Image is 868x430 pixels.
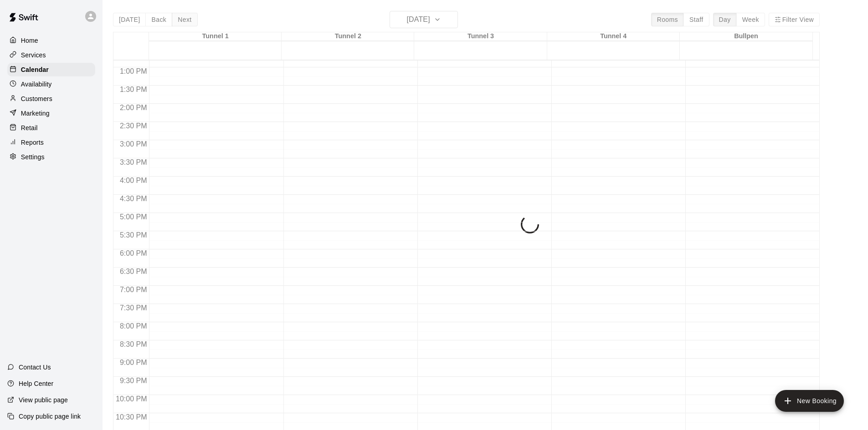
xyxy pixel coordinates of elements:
[118,195,149,202] span: 4:30 PM
[282,32,414,41] div: Tunnel 2
[7,34,95,47] a: Home
[118,304,149,312] span: 7:30 PM
[21,51,46,60] p: Services
[118,177,149,184] span: 4:00 PM
[118,86,149,93] span: 1:30 PM
[7,77,95,91] a: Availability
[19,412,81,421] p: Copy public page link
[118,158,149,166] span: 3:30 PM
[113,413,149,421] span: 10:30 PM
[7,150,95,164] a: Settings
[21,152,45,162] p: Settings
[7,106,95,120] a: Marketing
[118,67,149,75] span: 1:00 PM
[118,286,149,293] span: 7:00 PM
[7,136,95,149] a: Reports
[118,377,149,384] span: 9:30 PM
[21,94,52,103] p: Customers
[21,109,50,118] p: Marketing
[19,379,53,388] p: Help Center
[775,390,844,412] button: add
[118,322,149,330] span: 8:00 PM
[414,32,547,41] div: Tunnel 3
[21,80,52,89] p: Availability
[680,32,812,41] div: Bullpen
[21,123,38,132] p: Retail
[21,36,38,45] p: Home
[113,395,149,403] span: 10:00 PM
[118,104,149,111] span: 2:00 PM
[118,140,149,148] span: 3:00 PM
[21,138,44,147] p: Reports
[7,92,95,106] a: Customers
[118,249,149,257] span: 6:00 PM
[19,363,51,372] p: Contact Us
[118,213,149,221] span: 5:00 PM
[118,231,149,239] span: 5:30 PM
[547,32,680,41] div: Tunnel 4
[118,122,149,130] span: 2:30 PM
[149,32,282,41] div: Tunnel 1
[118,268,149,275] span: 6:30 PM
[118,340,149,348] span: 8:30 PM
[7,121,95,135] a: Retail
[7,48,95,62] a: Services
[19,395,68,405] p: View public page
[118,359,149,366] span: 9:00 PM
[21,65,49,74] p: Calendar
[7,63,95,76] a: Calendar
